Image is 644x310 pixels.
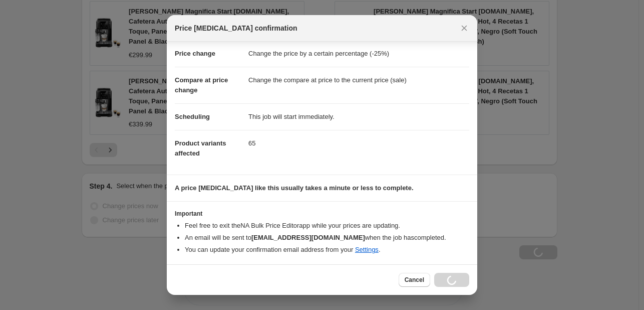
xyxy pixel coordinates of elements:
dd: Change the price by a certain percentage (-25%) [248,41,469,67]
button: Cancel [399,273,430,287]
dd: Change the compare at price to the current price (sale) [248,67,469,93]
button: Close [457,21,471,35]
span: Price change [175,50,215,57]
dd: This job will start immediately. [248,103,469,130]
b: A price [MEDICAL_DATA] like this usually takes a minute or less to complete. [175,184,414,192]
span: Scheduling [175,113,210,120]
h3: Important [175,210,469,218]
dd: 65 [248,130,469,157]
li: An email will be sent to when the job has completed . [185,233,469,243]
a: Settings [355,246,379,253]
span: Price [MEDICAL_DATA] confirmation [175,23,297,33]
li: You can update your confirmation email address from your . [185,245,469,255]
span: Product variants affected [175,139,226,157]
b: [EMAIL_ADDRESS][DOMAIN_NAME] [251,234,365,241]
span: Compare at price change [175,76,228,94]
span: Cancel [405,276,424,284]
li: Feel free to exit the NA Bulk Price Editor app while your prices are updating. [185,221,469,231]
